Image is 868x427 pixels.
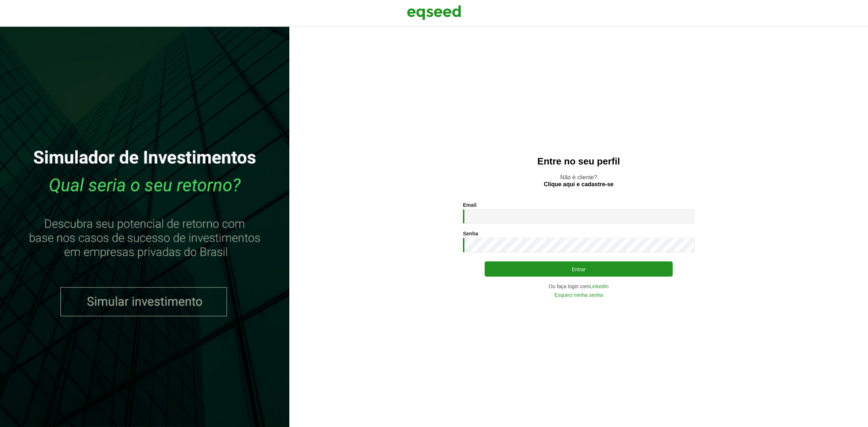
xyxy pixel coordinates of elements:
[485,261,673,277] button: Entrar
[463,202,476,208] label: Email
[544,182,614,187] a: Clique aqui e cadastre-se
[463,284,694,289] div: Ou faça login com
[304,156,854,167] h2: Entre no seu perfil
[463,231,478,236] label: Senha
[590,284,609,289] a: LinkedIn
[304,174,854,188] p: Não é cliente?
[554,293,603,298] a: Esqueci minha senha
[407,4,461,22] img: EqSeed Logo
